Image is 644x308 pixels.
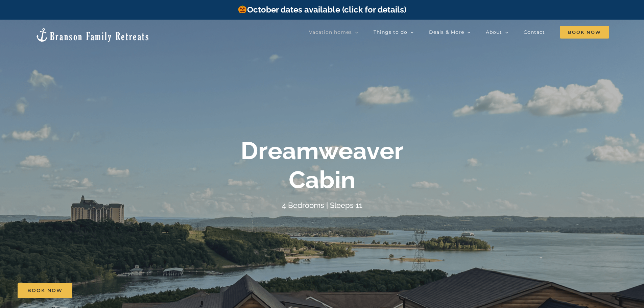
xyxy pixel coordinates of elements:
[309,30,352,34] span: Vacation homes
[27,288,63,293] span: Book Now
[309,24,358,40] a: Vacation homes
[429,30,464,34] span: Deals & More
[309,24,609,40] nav: Main Menu
[238,5,246,13] img: 🎃
[524,24,545,40] a: Contact
[374,30,407,34] span: Things to do
[35,27,150,43] img: Branson Family Retreats Logo
[524,30,545,34] span: Contact
[486,24,508,40] a: About
[238,5,406,15] a: October dates available (click for details)
[241,136,404,194] b: Dreamweaver Cabin
[18,283,72,298] a: Book Now
[374,24,414,40] a: Things to do
[486,30,502,34] span: About
[282,201,362,210] h4: 4 Bedrooms | Sleeps 11
[560,26,609,39] span: Book Now
[429,24,471,40] a: Deals & More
